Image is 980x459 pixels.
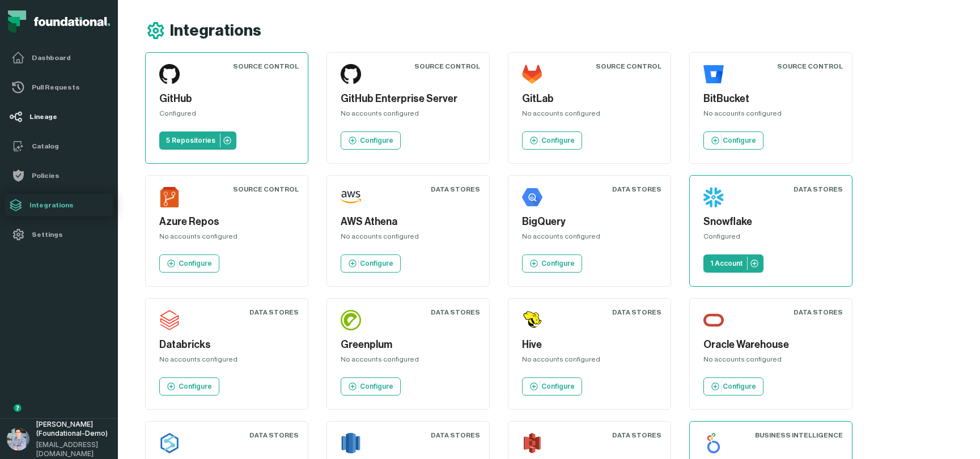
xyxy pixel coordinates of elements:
[777,62,843,71] div: Source Control
[703,377,763,396] a: Configure
[341,232,476,245] div: No accounts configured
[703,214,838,229] h5: Snowflake
[431,185,480,194] div: Data Stores
[755,431,843,440] div: Business Intelligence
[522,109,657,122] div: No accounts configured
[233,62,299,71] div: Source Control
[360,136,393,145] p: Configure
[541,259,575,268] p: Configure
[159,91,294,107] h5: GitHub
[36,420,111,438] span: Alon Nafta (Foundational-Demo)
[32,142,107,151] h4: Catalog
[522,64,542,84] img: GitLab
[360,382,393,391] p: Configure
[703,131,763,150] a: Configure
[522,131,582,150] a: Configure
[723,136,756,145] p: Configure
[522,337,657,352] h5: Hive
[29,201,109,210] h4: Integrations
[341,254,401,273] a: Configure
[159,377,219,396] a: Configure
[341,433,361,453] img: Redshift
[32,230,107,239] h4: Settings
[233,185,299,194] div: Source Control
[703,109,838,122] div: No accounts configured
[703,433,724,453] img: Looker
[249,431,299,440] div: Data Stores
[341,64,361,84] img: GitHub Enterprise Server
[159,109,294,122] div: Configured
[159,64,180,84] img: GitHub
[431,308,480,317] div: Data Stores
[522,310,542,330] img: Hive
[341,337,476,352] h5: Greenplum
[5,194,113,216] a: Integrations
[179,259,212,268] p: Configure
[7,428,29,450] img: avatar of Alon Nafta
[703,337,838,352] h5: Oracle Warehouse
[414,62,480,71] div: Source Control
[341,377,401,396] a: Configure
[159,337,294,352] h5: Databricks
[12,403,23,413] div: Tooltip anchor
[341,131,401,150] a: Configure
[794,185,843,194] div: Data Stores
[710,259,743,268] p: 1 Account
[159,187,180,207] img: Azure Repos
[360,259,393,268] p: Configure
[703,232,838,245] div: Configured
[703,91,838,107] h5: BitBucket
[32,83,107,92] h4: Pull Requests
[341,91,476,107] h5: GitHub Enterprise Server
[159,254,219,273] a: Configure
[5,105,113,128] a: Lineage
[341,214,476,229] h5: AWS Athena
[32,53,107,62] h4: Dashboard
[703,355,838,368] div: No accounts configured
[170,21,261,41] h1: Integrations
[166,136,215,145] p: 5 Repositories
[32,171,107,180] h4: Policies
[159,355,294,368] div: No accounts configured
[522,187,542,207] img: BigQuery
[703,187,724,207] img: Snowflake
[36,440,111,458] span: alon@foundational.io
[5,76,113,99] a: Pull Requests
[703,310,724,330] img: Oracle Warehouse
[341,355,476,368] div: No accounts configured
[522,254,582,273] a: Configure
[179,382,212,391] p: Configure
[5,223,113,246] a: Settings
[5,46,113,69] a: Dashboard
[159,433,180,453] img: Azure Synapse
[612,308,661,317] div: Data Stores
[159,232,294,245] div: No accounts configured
[159,310,180,330] img: Databricks
[541,382,575,391] p: Configure
[159,131,236,150] a: 5 Repositories
[522,232,657,245] div: No accounts configured
[431,431,480,440] div: Data Stores
[522,91,657,107] h5: GitLab
[522,214,657,229] h5: BigQuery
[249,308,299,317] div: Data Stores
[522,377,582,396] a: Configure
[522,433,542,453] img: S3
[159,214,294,229] h5: Azure Repos
[541,136,575,145] p: Configure
[612,185,661,194] div: Data Stores
[703,64,724,84] img: BitBucket
[794,308,843,317] div: Data Stores
[596,62,661,71] div: Source Control
[723,382,756,391] p: Configure
[341,310,361,330] img: Greenplum
[29,112,109,121] h4: Lineage
[522,355,657,368] div: No accounts configured
[341,109,476,122] div: No accounts configured
[5,164,113,187] a: Policies
[612,431,661,440] div: Data Stores
[341,187,361,207] img: AWS Athena
[5,135,113,158] a: Catalog
[703,254,763,273] a: 1 Account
